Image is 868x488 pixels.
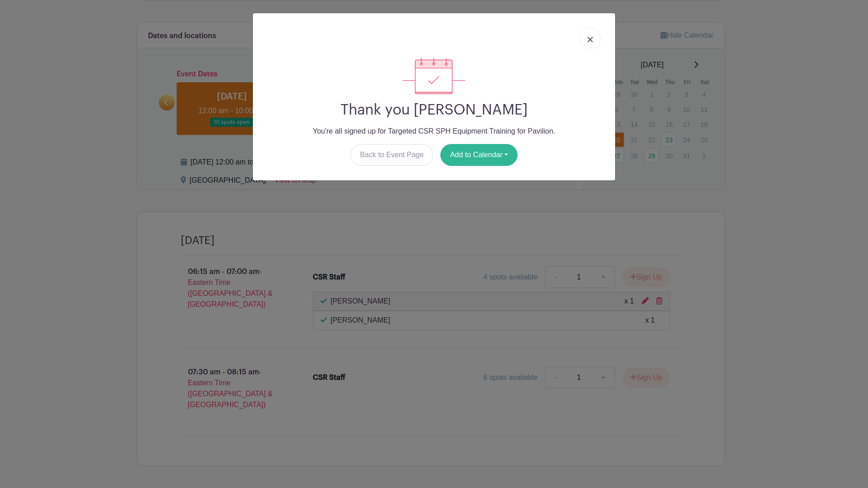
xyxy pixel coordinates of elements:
[260,126,608,137] p: You're all signed up for Targeted CSR SPH Equipment Training for Pavilion.
[260,101,608,119] h2: Thank you [PERSON_NAME]
[350,144,434,166] a: Back to Event Page
[440,144,518,166] button: Add to Calendar
[587,37,593,42] img: close_button-5f87c8562297e5c2d7936805f587ecaba9071eb48480494691a3f1689db116b3.svg
[403,58,465,94] img: signup_complete-c468d5dda3e2740ee63a24cb0ba0d3ce5d8a4ecd24259e683200fb1569d990c8.svg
